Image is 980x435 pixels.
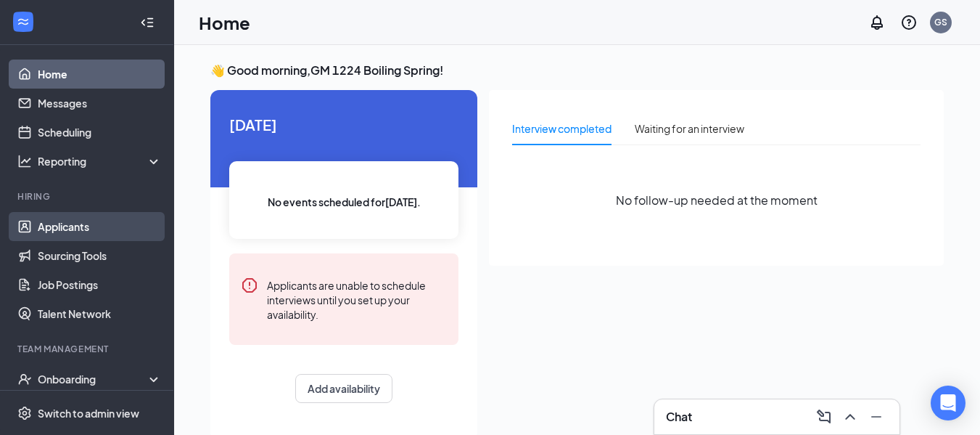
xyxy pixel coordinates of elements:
[38,154,162,168] div: Reporting
[38,60,162,89] a: Home
[635,121,744,137] div: Waiting for an interview
[934,16,947,28] div: GS
[868,408,885,426] svg: Minimize
[17,343,159,355] div: Team Management
[931,386,965,420] div: Open Intercom Messenger
[900,14,918,31] svg: QuestionInfo
[295,374,392,403] button: Add availability
[17,154,32,168] svg: Analysis
[241,277,258,294] svg: Error
[512,121,612,137] div: Interview completed
[17,406,32,420] svg: Settings
[38,212,162,241] a: Applicants
[868,14,886,31] svg: Notifications
[38,241,162,270] a: Sourcing Tools
[17,190,159,203] div: Hiring
[229,113,458,136] span: [DATE]
[839,405,862,428] button: ChevronUp
[815,408,833,426] svg: ComposeMessage
[841,408,859,426] svg: ChevronUp
[267,277,447,322] div: Applicants are unable to schedule interviews until you set up your availability.
[812,405,836,428] button: ComposeMessage
[17,372,32,386] svg: UserCheck
[38,406,139,420] div: Switch to admin view
[38,372,149,386] div: Onboarding
[16,15,30,29] svg: WorkstreamLogo
[140,15,155,30] svg: Collapse
[616,191,818,209] span: No follow-up needed at the moment
[210,62,944,78] h3: 👋 Good morning, GM 1224 Boiling Spring !
[666,409,692,425] h3: Chat
[268,194,421,210] span: No events scheduled for [DATE] .
[865,405,888,428] button: Minimize
[38,299,162,328] a: Talent Network
[199,10,250,35] h1: Home
[38,89,162,118] a: Messages
[38,270,162,299] a: Job Postings
[38,118,162,147] a: Scheduling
